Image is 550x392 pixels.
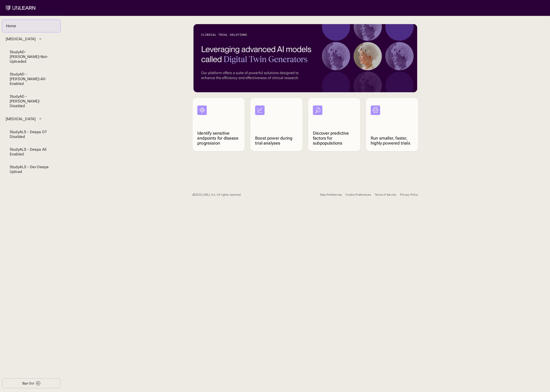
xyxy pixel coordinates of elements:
p: Run smaller, faster, highly powered trials [371,136,413,145]
div: [MEDICAL_DATA] [6,37,36,41]
a: Privacy Policy [400,193,418,197]
p: Discover predictive factors for subpopulations [313,131,356,145]
div: Study ALS - Deepa DT Disabled [10,130,53,139]
div: [MEDICAL_DATA] [6,117,36,121]
div: Study ALS - Dev Deepa Upload [10,165,53,174]
a: Terms of Service [375,193,396,197]
p: Boost power during trial analyses [255,136,298,145]
div: Study AD - [PERSON_NAME]-Disabled [10,94,53,108]
p: Identify sensitive endpoints for disease progression [197,131,240,145]
img: header [193,23,418,92]
div: Study ALS - Deepa All Enabled [10,147,53,157]
img: Unlearn logo [6,6,35,10]
div: Home [6,24,57,28]
div: Sign Out [22,382,34,385]
div: 2025 [URL], Inc. All rights reserved. [193,193,241,197]
div: Cookie Preferences [346,193,371,197]
button: Cookie Preferences [346,191,371,199]
div: Study AD - [PERSON_NAME]-All-Enabled [10,72,53,86]
a: Home [2,20,61,32]
span: © [193,193,195,196]
button: Sign Out [2,378,61,388]
div: Study AD-[PERSON_NAME]-Not-Uploaded [10,50,53,64]
a: Data Preferences [320,193,342,197]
